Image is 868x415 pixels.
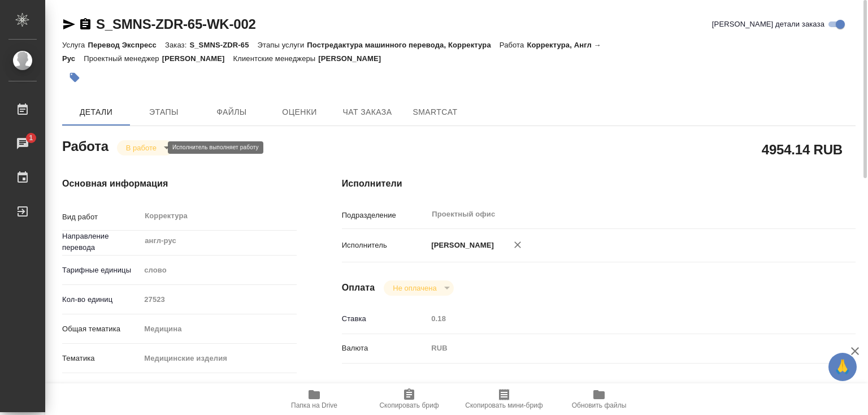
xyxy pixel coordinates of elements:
button: Скопировать ссылку [79,18,92,31]
button: Добавить тэг [62,65,87,90]
div: слово [140,261,296,280]
input: Пустое поле [140,291,296,308]
p: Постредактура машинного перевода, Корректура [307,41,499,49]
p: Заказ: [165,41,189,49]
input: Пустое поле [427,310,813,327]
button: 🙏 [828,353,857,381]
p: Общая тематика [62,323,140,335]
p: Направление перевода [62,231,140,253]
span: Этапы [137,105,191,119]
h4: Основная информация [62,177,297,191]
h2: Работа [62,135,108,155]
span: Чат заказа [340,105,394,119]
span: 🙏 [833,355,852,379]
button: Скопировать мини-бриф [457,383,552,415]
div: В работе [384,280,453,296]
div: В работе [117,140,173,155]
p: Ставка [342,313,428,325]
p: S_SMNS-ZDR-65 [189,41,257,49]
button: Папка на Drive [267,383,362,415]
div: Медицина [140,319,296,339]
span: Папка на Drive [291,401,337,409]
p: Подразделение [342,210,428,221]
span: Детали [69,105,123,119]
span: Обновить файлы [572,401,627,409]
span: Скопировать мини-бриф [465,401,542,409]
button: Удалить исполнителя [505,232,530,257]
h4: Оплата [342,281,375,295]
p: Клиентские менеджеры [233,54,319,63]
p: [PERSON_NAME] [318,54,389,63]
button: Не оплачена [389,283,440,293]
p: [PERSON_NAME] [162,54,233,63]
span: SmartCat [408,105,462,119]
span: Оценки [272,105,327,119]
span: 1 [22,132,40,144]
h2: 4954.14 RUB [762,140,843,159]
p: [PERSON_NAME] [427,240,494,251]
a: 1 [3,129,42,158]
p: Проектный менеджер [84,54,162,63]
p: Валюта [342,343,428,354]
h4: Исполнители [342,177,856,191]
p: Кол-во единиц [62,294,140,305]
p: Этапы услуги [258,41,307,49]
p: Вид работ [62,211,140,223]
p: Услуга [62,41,88,49]
button: В работе [123,143,160,153]
span: Файлы [205,105,259,119]
button: Скопировать бриф [362,383,457,415]
span: [PERSON_NAME] детали заказа [712,19,824,30]
div: RUB [427,339,813,358]
span: Нотариальный заказ [79,382,150,394]
button: Скопировать ссылку для ЯМессенджера [62,18,76,31]
p: Тарифные единицы [62,265,140,276]
p: Исполнитель [342,240,428,251]
button: Обновить файлы [552,383,646,415]
div: Медицинские изделия [140,349,296,368]
p: Перевод Экспресс [88,41,165,49]
h4: Дополнительно [342,382,856,395]
span: Скопировать бриф [379,401,439,409]
p: Работа [500,41,527,49]
a: S_SMNS-ZDR-65-WK-002 [96,16,256,32]
p: Тематика [62,353,140,364]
